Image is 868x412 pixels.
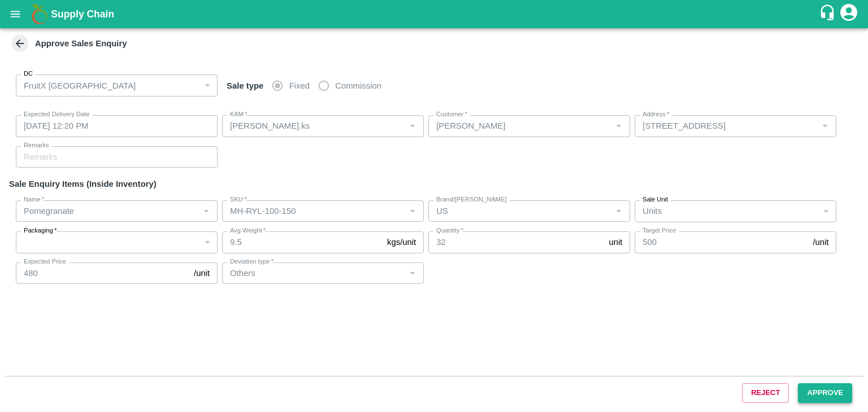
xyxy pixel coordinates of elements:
label: Packaging [24,226,57,235]
input: Remarks [16,146,218,168]
label: Address [643,110,669,119]
strong: Sale Enquiry Items (Inside Inventory) [9,179,157,189]
button: open drawer [2,1,28,27]
label: KAM [230,110,248,119]
input: Select KAM & enter 3 characters [432,119,608,133]
label: Brand/[PERSON_NAME] [436,195,506,204]
label: Quantity [436,226,463,235]
img: logo [28,3,51,25]
label: Deviation type [230,257,274,266]
input: Create Brand/Marka [432,204,608,218]
label: SKU [230,195,246,204]
p: unit [609,236,622,248]
input: KAM [225,119,402,133]
strong: Approve Sales Enquiry [35,39,127,48]
button: Reject [742,383,789,403]
a: Supply Chain [51,6,819,22]
label: Sale Unit [643,195,668,204]
span: Fixed [289,80,310,92]
div: customer-support [819,4,839,24]
p: kgs/unit [387,236,416,248]
label: Expected Price [24,257,66,266]
label: DC [24,69,33,78]
input: 0.0 [428,231,604,253]
p: /unit [194,267,210,279]
label: Customer [436,110,467,119]
div: account of current user [839,2,859,26]
input: Address [638,119,814,133]
span: Commission [335,80,381,92]
input: Choose date, selected date is Sep 8, 2025 [16,115,210,137]
p: /unit [813,236,828,248]
input: Deviation Type [225,266,402,280]
span: Sale type [222,81,268,90]
label: Name [24,195,44,204]
input: Name [19,204,196,218]
input: SKU [225,204,402,218]
label: Target Price [643,226,676,235]
button: Approve [798,383,852,403]
label: Expected Delivery Date [24,110,89,119]
label: Remarks [24,141,49,150]
b: Supply Chain [51,8,114,20]
input: 0.0 [222,231,383,253]
p: Units [643,205,662,217]
p: FruitX [GEOGRAPHIC_DATA] [24,80,136,92]
label: Avg Weight [230,226,266,235]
